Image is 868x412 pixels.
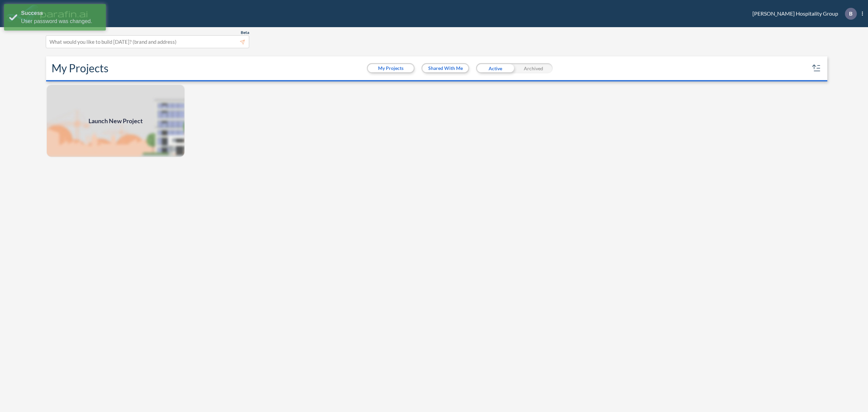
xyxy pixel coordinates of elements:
div: Archived [514,63,553,73]
button: Shared With Me [422,64,468,72]
a: Launch New Project [46,84,185,157]
div: User password was changed. [21,17,101,25]
div: [PERSON_NAME] Hospitality Group [742,8,863,20]
p: B [849,11,852,17]
span: Beta [241,30,249,35]
img: add [46,84,185,157]
div: Active [476,63,514,73]
span: Launch New Project [88,116,143,126]
h2: My Projects [52,62,108,75]
div: Success [21,9,101,17]
button: My Projects [368,64,414,72]
button: sort [811,63,822,74]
